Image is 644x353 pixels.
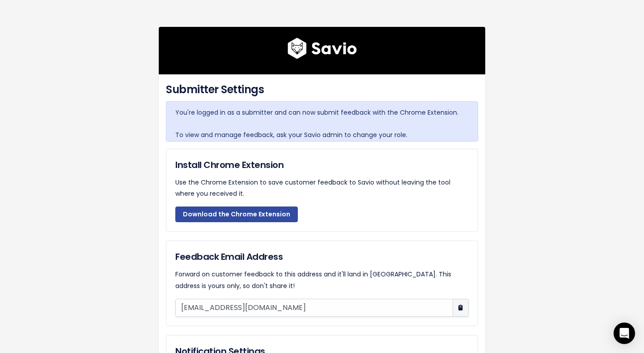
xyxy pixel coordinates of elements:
[175,269,469,291] p: Forward on customer feedback to this address and it'll land in [GEOGRAPHIC_DATA]. This address is...
[175,177,469,199] p: Use the Chrome Extension to save customer feedback to Savio without leaving the tool where you re...
[175,250,469,263] h5: Feedback Email Address
[175,207,298,223] a: Download the Chrome Extension
[175,107,469,141] p: You're logged in as a submitter and can now submit feedback with the Chrome Extension. To view an...
[288,38,357,59] img: logo600x187.a314fd40982d.png
[166,82,478,98] h4: Submitter Settings
[175,158,469,172] h5: Install Chrome Extension
[614,323,635,344] div: Open Intercom Messenger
